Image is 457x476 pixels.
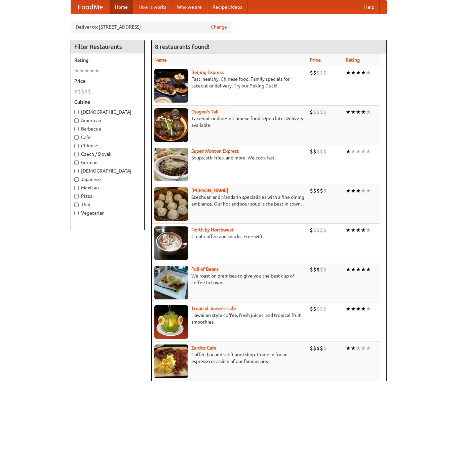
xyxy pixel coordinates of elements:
[351,148,356,155] li: ★
[323,108,327,116] li: $
[366,69,371,76] li: ★
[154,226,188,260] img: north.jpg
[94,67,100,74] li: ★
[74,193,141,199] label: Pizza
[191,70,224,75] a: Beijing Express
[191,266,219,272] b: Full of Beans
[346,187,351,194] li: ★
[74,210,141,216] label: Vegetarian
[74,125,141,132] label: Barbecue
[351,69,356,76] li: ★
[172,0,207,14] a: Who we are
[320,344,323,352] li: $
[323,148,327,155] li: $
[313,148,316,155] li: $
[74,117,141,124] label: American
[323,266,327,273] li: $
[154,312,305,325] p: Hawaiian style coffee, fresh juices, and tropical fruit smoothies.
[359,0,380,14] a: Help
[310,57,321,63] a: Price
[320,187,323,194] li: $
[74,127,79,131] input: Barbecue
[74,152,79,156] input: Czech / Slovak
[356,305,361,313] li: ★
[361,305,366,313] li: ★
[366,344,371,352] li: ★
[316,69,320,76] li: $
[191,188,228,193] a: [PERSON_NAME]
[366,187,371,194] li: ★
[110,0,133,14] a: Home
[366,305,371,313] li: ★
[74,169,79,173] input: [DEMOGRAPHIC_DATA]
[313,69,316,76] li: $
[316,226,320,234] li: $
[313,344,316,352] li: $
[323,305,327,313] li: $
[310,187,313,194] li: $
[154,57,167,63] a: Name
[346,305,351,313] li: ★
[320,69,323,76] li: $
[320,266,323,273] li: $
[74,194,79,198] input: Pizza
[316,148,320,155] li: $
[155,43,210,50] ng-pluralize: 8 restaurants found!
[320,148,323,155] li: $
[320,108,323,116] li: $
[366,226,371,234] li: ★
[366,108,371,116] li: ★
[74,99,141,105] h5: Cuisine
[351,108,356,116] li: ★
[351,187,356,194] li: ★
[316,305,320,313] li: $
[71,21,232,33] div: Deliver to: [STREET_ADDRESS]
[74,203,79,207] input: Thai
[154,108,188,142] img: dragon.jpg
[356,344,361,352] li: ★
[346,266,351,273] li: ★
[313,266,316,273] li: $
[351,305,356,313] li: ★
[71,40,144,53] h4: Filter Restaurants
[191,345,217,351] b: Zardoz Cafe
[191,148,239,154] a: Super Wonton Express
[74,135,79,140] input: Cafe
[191,227,234,232] a: North by Northwest
[154,194,305,207] p: Szechuan and Mandarin specialities with a fine dining ambiance. Our hot and sour soup is the best...
[356,187,361,194] li: ★
[74,177,79,182] input: Japanese
[89,67,94,74] li: ★
[74,176,141,183] label: Japanese
[78,88,81,95] li: $
[316,187,320,194] li: $
[313,226,316,234] li: $
[74,160,79,165] input: German
[133,0,172,14] a: How it works
[313,187,316,194] li: $
[74,118,79,123] input: American
[74,142,141,149] label: Chinese
[79,67,84,74] li: ★
[366,266,371,273] li: ★
[310,344,313,352] li: $
[361,187,366,194] li: ★
[320,305,323,313] li: $
[74,186,79,190] input: Mexican
[154,115,305,129] p: Take-out or dine-in Chinese food. Open late. Delivery available
[351,266,356,273] li: ★
[310,226,313,234] li: $
[74,201,141,208] label: Thai
[191,306,236,311] a: Tropical Jeeve's Cafe
[313,108,316,116] li: $
[346,57,360,63] a: Rating
[74,184,141,191] label: Mexican
[356,226,361,234] li: ★
[74,88,78,95] li: $
[356,108,361,116] li: ★
[154,305,188,339] img: jeeves.jpg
